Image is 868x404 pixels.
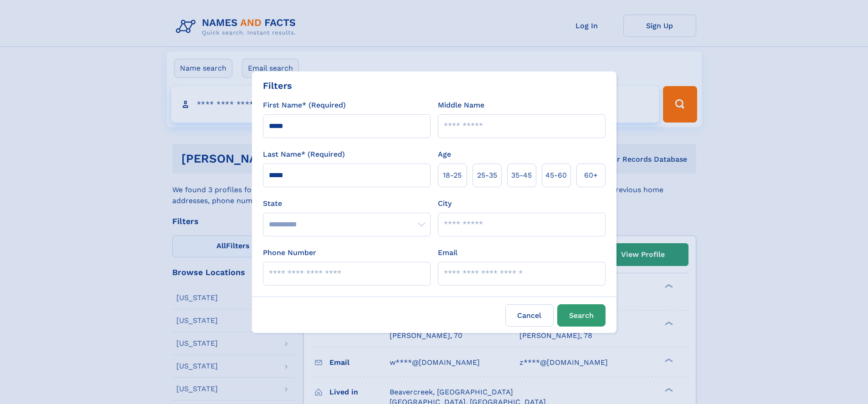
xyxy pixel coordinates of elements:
[263,198,431,209] label: State
[438,100,484,111] label: Middle Name
[511,170,532,181] span: 35‑45
[443,170,462,181] span: 18‑25
[263,100,346,111] label: First Name* (Required)
[505,304,554,327] label: Cancel
[438,247,457,258] label: Email
[438,198,452,209] label: City
[438,149,451,160] label: Age
[584,170,598,181] span: 60+
[477,170,497,181] span: 25‑35
[263,149,345,160] label: Last Name* (Required)
[557,304,606,327] button: Search
[263,79,292,92] div: Filters
[545,170,567,181] span: 45‑60
[263,247,316,258] label: Phone Number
